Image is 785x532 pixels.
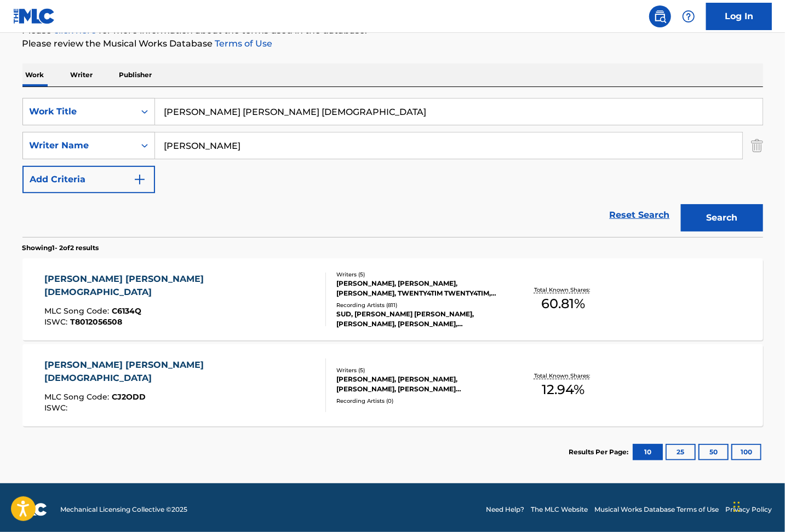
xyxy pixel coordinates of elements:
a: Reset Search [604,203,675,227]
span: MLC Song Code : [44,392,112,402]
span: C6134Q [112,306,141,316]
p: Total Known Shares: [534,372,593,380]
span: 12.94 % [542,380,585,400]
a: Musical Works Database Terms of Use [594,505,719,514]
div: SUD, [PERSON_NAME] [PERSON_NAME], [PERSON_NAME], [PERSON_NAME], [PERSON_NAME] [PERSON_NAME], [PER... [336,309,502,329]
span: 60.81 % [541,294,585,314]
a: [PERSON_NAME] [PERSON_NAME] [DEMOGRAPHIC_DATA]MLC Song Code:C6134QISWC:T8012056508Writers (5)[PER... [22,258,763,340]
form: Search Form [22,98,763,237]
iframe: Chat Widget [730,479,785,532]
p: Publisher [116,63,156,86]
button: Add Criteria [22,166,155,193]
button: 100 [731,444,761,460]
div: [PERSON_NAME] [PERSON_NAME] [DEMOGRAPHIC_DATA] [44,273,317,299]
img: 9d2ae6d4665cec9f34b9.svg [133,173,146,186]
div: Writer Name [30,139,128,152]
button: 50 [698,444,729,460]
span: ISWC : [44,317,70,327]
p: Work [22,63,48,86]
span: Mechanical Licensing Collective © 2025 [60,505,187,514]
a: Privacy Policy [725,505,772,514]
p: Please review the Musical Works Database [22,37,763,50]
div: Writers ( 5 ) [336,270,502,279]
a: Need Help? [486,505,524,514]
button: Search [681,204,763,232]
span: MLC Song Code : [44,306,112,316]
a: Terms of Use [213,38,273,49]
div: [PERSON_NAME] [PERSON_NAME] [DEMOGRAPHIC_DATA] [44,358,317,385]
a: [PERSON_NAME] [PERSON_NAME] [DEMOGRAPHIC_DATA]MLC Song Code:CJ2ODDISWC:Writers (5)[PERSON_NAME], ... [22,344,763,426]
div: Work Title [30,105,128,118]
a: The MLC Website [531,505,588,514]
div: Drag [734,490,740,523]
img: Delete Criterion [751,132,763,159]
span: ISWC : [44,403,70,413]
p: Writer [67,63,96,86]
div: Writers ( 5 ) [336,366,502,374]
p: Showing 1 - 2 of 2 results [22,243,99,253]
span: CJ2ODD [112,392,146,402]
button: 10 [633,444,663,460]
div: Recording Artists ( 0 ) [336,397,502,405]
p: Total Known Shares: [534,286,593,294]
img: MLC Logo [13,8,55,24]
div: Help [678,5,700,27]
p: Results Per Page: [569,447,632,457]
a: Public Search [649,5,671,27]
span: T8012056508 [70,317,122,327]
div: [PERSON_NAME], [PERSON_NAME], [PERSON_NAME], TWENTY4TIM TWENTY4TIM, [PERSON_NAME] [PERSON_NAME] [336,279,502,298]
div: [PERSON_NAME], [PERSON_NAME], [PERSON_NAME], [PERSON_NAME] [PERSON_NAME], [PERSON_NAME] [336,374,502,394]
img: search [654,10,667,23]
div: Recording Artists ( 811 ) [336,301,502,309]
img: help [682,10,695,23]
button: 25 [666,444,696,460]
a: Log In [706,3,772,30]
